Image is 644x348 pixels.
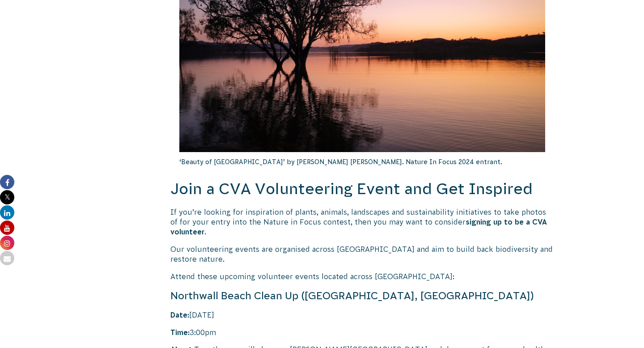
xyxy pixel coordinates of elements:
[170,328,190,336] strong: Time:
[170,244,554,264] p: Our volunteering events are organised across [GEOGRAPHIC_DATA] and aim to build back biodiversity...
[170,272,554,281] p: Attend these upcoming volunteer events located across [GEOGRAPHIC_DATA]:
[179,152,545,172] p: ‘Beauty of [GEOGRAPHIC_DATA]’ by [PERSON_NAME] [PERSON_NAME]. Nature In Focus 2024 entrant.
[170,311,189,319] strong: Date:
[170,327,554,337] p: 3:00pm
[170,178,554,200] h2: Join a CVA Volunteering Event and Get Inspired
[170,207,554,237] p: If you’re looking for inspiration of plants, animals, landscapes and sustainability initiatives t...
[170,289,554,303] h4: Northwall Beach Clean Up ([GEOGRAPHIC_DATA], [GEOGRAPHIC_DATA])
[170,310,554,320] p: [DATE]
